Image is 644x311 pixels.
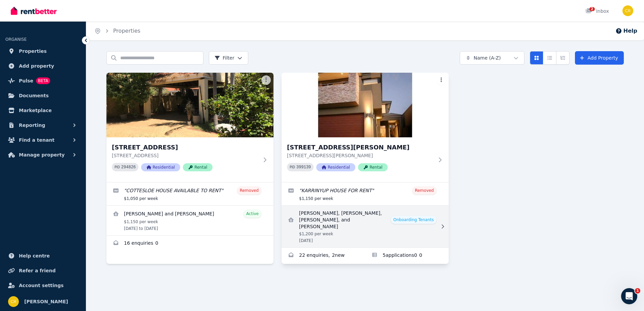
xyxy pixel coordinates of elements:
[11,6,57,16] img: RentBetter
[106,236,273,252] a: Enquiries for 78 Hawkstone Street, Cottesloe
[106,73,273,182] a: 78 Hawkstone Street, Cottesloe[STREET_ADDRESS][STREET_ADDRESS]PID 294826ResidentialRental
[316,163,355,171] span: Residential
[141,163,180,171] span: Residential
[282,182,449,205] a: Edit listing: KARRINYUP HOUSE FOR RENT
[5,89,80,102] a: Documents
[106,182,273,205] a: Edit listing: COTTESLOE HOUSE AVAILABLE TO RENT
[282,73,449,182] a: 93A Pascoe St, Karrinyup[STREET_ADDRESS][PERSON_NAME][STREET_ADDRESS][PERSON_NAME]PID 399139Resid...
[5,249,80,263] a: Help centre
[282,73,449,137] img: 93A Pascoe St, Karrinyup
[575,51,624,65] a: Add Property
[19,281,64,289] span: Account settings
[5,74,80,88] a: PulseBETA
[287,152,434,159] p: [STREET_ADDRESS][PERSON_NAME]
[358,163,388,171] span: Rental
[530,51,570,65] div: View options
[5,104,80,117] a: Marketplace
[19,92,49,100] span: Documents
[282,206,449,247] a: View details for Jade McNeil, Shara Anderson, Amelia Quinlan, and Michelle Crothers
[5,279,80,292] a: Account settings
[5,264,80,277] a: Refer a friend
[113,28,140,34] a: Properties
[460,51,524,65] button: Name (A-Z)
[5,118,80,132] button: Reporting
[112,143,259,152] h3: [STREET_ADDRESS]
[112,152,259,159] p: [STREET_ADDRESS]
[615,27,637,35] button: Help
[19,121,45,129] span: Reporting
[621,288,637,304] iframe: Intercom live chat
[209,51,248,65] button: Filter
[589,7,595,11] span: 2
[19,47,47,55] span: Properties
[19,136,55,144] span: Find a tenant
[86,22,149,40] nav: Breadcrumb
[19,151,65,159] span: Manage property
[296,165,311,170] code: 399139
[5,44,80,58] a: Properties
[19,267,56,275] span: Refer a friend
[215,55,234,61] span: Filter
[622,5,633,16] img: Charles Russell-Smith
[19,62,54,70] span: Add property
[290,165,295,169] small: PID
[8,296,19,307] img: Charles Russell-Smith
[585,8,609,14] div: Inbox
[121,165,136,170] code: 294826
[437,75,446,85] button: More options
[106,206,273,235] a: View details for ROBERT RALPH IMBERGER and CAMILLE JOY IMBERGER
[556,51,570,65] button: Expanded list view
[287,143,434,152] h3: [STREET_ADDRESS][PERSON_NAME]
[261,75,271,85] button: More options
[474,55,501,61] span: Name (A-Z)
[5,148,80,162] button: Manage property
[19,106,52,114] span: Marketplace
[19,77,33,85] span: Pulse
[19,252,50,260] span: Help centre
[282,248,365,264] a: Enquiries for 93A Pascoe St, Karrinyup
[635,288,640,293] span: 1
[5,59,80,73] a: Add property
[365,248,449,264] a: Applications for 93A Pascoe St, Karrinyup
[115,165,120,169] small: PID
[106,73,273,137] img: 78 Hawkstone Street, Cottesloe
[530,51,543,65] button: Card view
[36,77,50,84] span: BETA
[24,298,68,306] span: [PERSON_NAME]
[5,133,80,147] button: Find a tenant
[5,37,27,42] span: ORGANISE
[183,163,213,171] span: Rental
[543,51,556,65] button: Compact list view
